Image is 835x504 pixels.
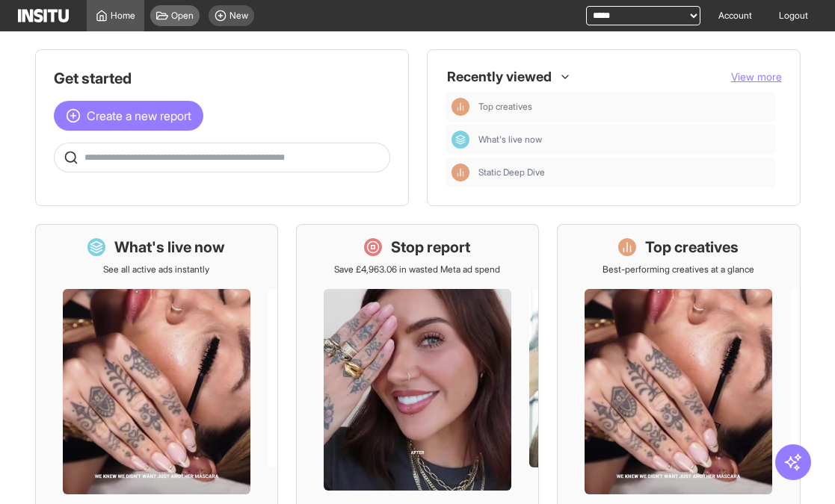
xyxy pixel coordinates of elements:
[478,167,545,178] span: Static Deep Dive
[111,10,135,22] span: Home
[391,237,470,258] h1: Stop report
[452,98,469,116] div: Insights
[103,264,209,276] p: See all active ads instantly
[478,134,770,146] span: What's live now
[452,131,469,149] div: Dashboard
[478,101,770,113] span: Top creatives
[18,9,69,22] img: Logo
[171,10,194,22] span: Open
[87,107,191,125] span: Create a new report
[645,237,739,258] h1: Top creatives
[54,68,390,89] h1: Get started
[478,167,770,178] span: Static Deep Dive
[478,101,532,113] span: Top creatives
[478,134,542,146] span: What's live now
[229,10,248,22] span: New
[334,264,500,276] p: Save £4,963.06 in wasted Meta ad spend
[603,264,754,276] p: Best-performing creatives at a glance
[114,237,225,258] h1: What's live now
[731,70,782,83] span: View more
[452,164,469,181] div: Insights
[731,69,782,84] button: View more
[54,101,203,131] button: Create a new report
